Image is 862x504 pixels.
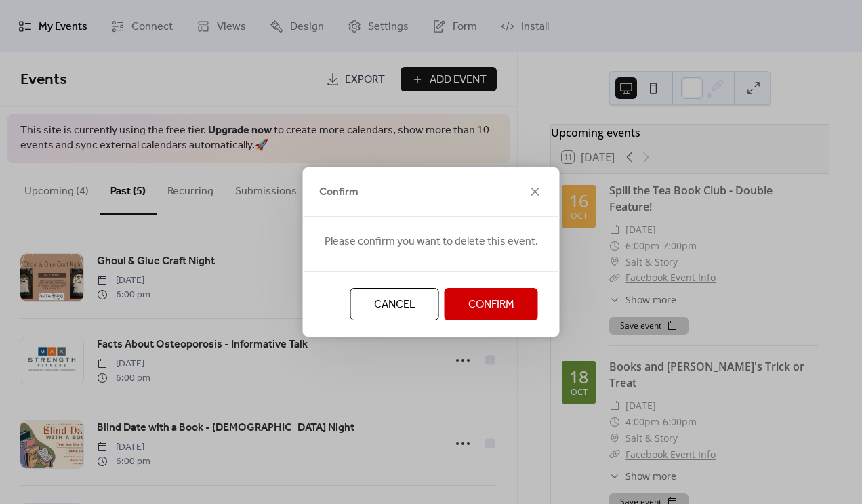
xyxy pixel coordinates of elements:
[374,297,415,313] span: Cancel
[325,234,538,250] span: Please confirm you want to delete this event.
[319,184,358,201] span: Confirm
[468,297,514,313] span: Confirm
[350,288,439,320] button: Cancel
[445,288,538,320] button: Confirm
